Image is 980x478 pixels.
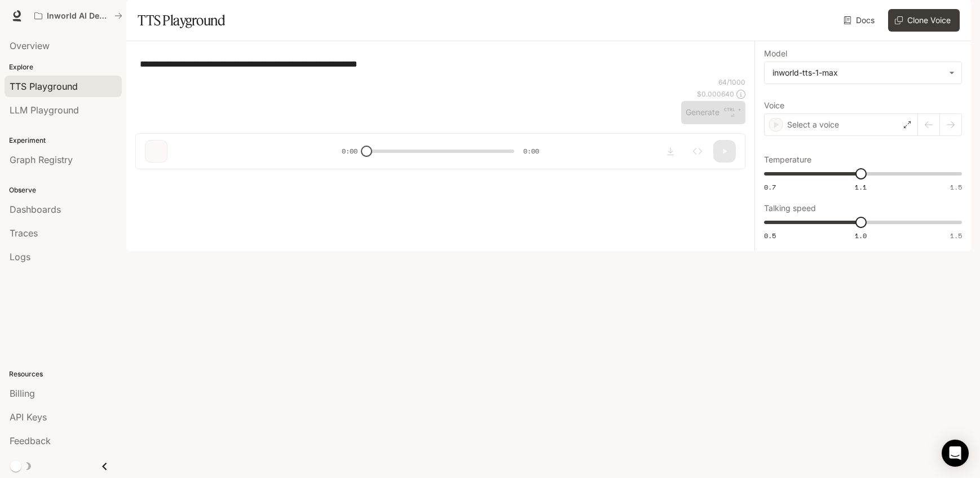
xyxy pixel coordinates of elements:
span: 1.5 [950,231,962,240]
p: 64 / 1000 [718,77,745,87]
a: Docs [841,9,879,32]
button: Clone Voice [888,9,960,32]
p: Select a voice [787,119,839,130]
p: Voice [764,102,784,109]
p: $ 0.000640 [697,89,734,99]
span: 1.5 [950,182,962,192]
div: Open Intercom Messenger [942,440,969,467]
p: Temperature [764,156,811,164]
p: Inworld AI Demos [47,11,110,21]
h1: TTS Playground [138,9,225,32]
span: 1.0 [855,231,867,240]
span: 0.7 [764,182,776,192]
p: Model [764,50,787,58]
div: inworld-tts-1-max [772,67,943,78]
button: All workspaces [29,5,127,27]
span: 1.1 [855,182,867,192]
span: 0.5 [764,231,776,240]
p: Talking speed [764,204,816,212]
div: inworld-tts-1-max [765,62,961,84]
